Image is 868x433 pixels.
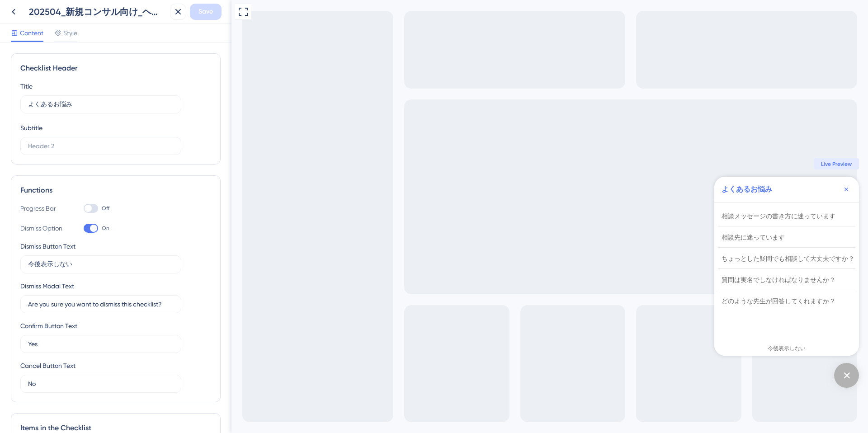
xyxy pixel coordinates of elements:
[28,259,174,269] input: Type the value
[20,81,33,92] div: Title
[28,299,174,309] input: Type the value
[28,99,174,109] input: Header 1
[20,241,75,252] div: Dismiss Button Text
[490,232,553,243] div: 相談先に迷っています
[20,122,42,133] div: Subtitle
[28,339,174,349] input: Type the value
[198,6,213,17] span: Save
[609,184,620,195] div: Close Checklist
[536,345,574,352] div: 今後表示しない
[20,203,66,214] div: Progress Bar
[603,363,627,388] div: Open Checklist
[102,205,109,212] span: Off
[590,160,620,168] span: Live Preview
[490,253,623,264] div: ちょっとした疑問でも相談して大丈夫ですか？
[20,281,74,292] div: Dismiss Modal Text
[28,379,174,389] input: Type the value
[190,4,222,20] button: Save
[20,223,66,234] div: Dismiss Option
[20,63,211,74] div: Checklist Header
[102,225,109,232] span: On
[20,185,211,196] div: Functions
[483,202,627,321] div: Checklist items
[28,141,174,151] input: Header 2
[490,184,541,195] div: よくあるお悩み
[483,177,627,356] div: Checklist Container
[490,274,604,285] div: 質問は実名でしなければなりませんか？
[20,28,43,38] span: Content
[490,211,604,221] div: 相談メッセージの書き方に迷っています
[29,5,166,18] div: 202504_新規コンサル向け_ヘルプチェックリスト
[20,360,75,371] div: Cancel Button Text
[63,28,77,38] span: Style
[490,296,604,306] div: どのような先生が回答してくれますか？
[20,320,77,331] div: Confirm Button Text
